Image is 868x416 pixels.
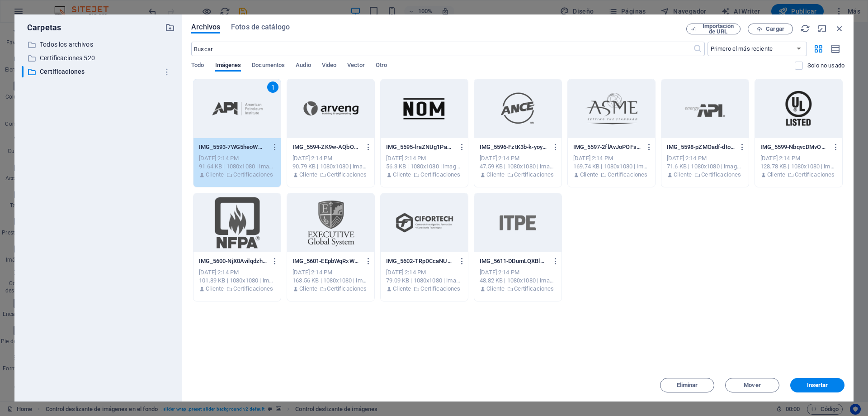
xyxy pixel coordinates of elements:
span: Importación de URL [700,24,736,34]
button: Cargar [748,24,793,34]
span: Mover [744,383,760,388]
input: Buscar [191,42,693,56]
p: Certificaciones [233,285,273,293]
span: Video [322,60,336,72]
div: ​Certificaciones [22,66,175,77]
div: Por: Cliente | Carpeta: Certificaciones [386,285,462,293]
div: [DATE] 2:14 PM [292,154,369,163]
p: Certificaciones 520 [40,53,158,63]
p: Cliente [674,171,692,179]
span: Audio [296,60,311,72]
p: Solo muestra los archivos que no están usándose en el sitio web. Los archivos añadidos durante es... [807,62,844,70]
p: IMG_5596-FztK3b-k-yoyAyJSOPbs2A.PNG [480,143,547,151]
div: 56.3 KB | 1080x1080 | image/png [386,163,462,171]
p: Todos los archivos [40,39,158,50]
div: Por: Cliente | Carpeta: Certificaciones [292,285,369,293]
p: IMG_5595-lraZNUg1PaJWTL_nr8e0Gg.PNG [386,143,454,151]
div: 71.6 KB | 1080x1080 | image/png [667,163,743,171]
div: Por: Cliente | Carpeta: Certificaciones [292,171,369,179]
p: Certificaciones [327,285,367,293]
div: 48.82 KB | 1080x1080 | image/png [480,277,556,285]
div: Por: Cliente | Carpeta: Certificaciones [667,171,743,179]
div: 169.74 KB | 1080x1080 | image/png [573,163,650,171]
p: Cliente [299,171,317,179]
span: Eliminar [677,383,698,388]
p: Certificaciones [40,67,158,77]
p: Cliente [393,171,411,179]
div: 163.56 KB | 1080x1080 | image/png [292,277,369,285]
p: IMG_5594-ZK9w-AQbO66AtT7WlKyovQ.PNG [292,143,360,151]
span: Cargar [766,26,784,32]
p: IMG_5593-7WG5heoWmVoSbaLk-c8cTw.PNG [199,143,267,151]
p: Certificaciones [514,285,554,293]
span: Otro [376,60,387,72]
p: Certificaciones [233,171,273,179]
p: Carpetas [22,22,61,33]
p: Cliente [206,171,224,179]
div: 1 [267,81,278,93]
p: Cliente [393,285,411,293]
span: Vector [347,60,365,72]
p: IMG_5598-pZMOadf-dtosvcCiSfIJuA.PNG [667,143,735,151]
div: [DATE] 2:14 PM [667,154,743,163]
p: Cliente [299,285,317,293]
div: Por: Cliente | Carpeta: Certificaciones [760,171,837,179]
div: [DATE] 2:14 PM [480,268,556,277]
p: Certificaciones [514,171,554,179]
div: Por: Cliente | Carpeta: Certificaciones [386,171,462,179]
div: Por: Cliente | Carpeta: Certificaciones [480,171,556,179]
div: [DATE] 2:14 PM [386,268,462,277]
p: Certificaciones [701,171,741,179]
div: Por: Cliente | Carpeta: Certificaciones [573,171,650,179]
i: Volver a cargar [800,24,810,33]
i: Cerrar [835,24,844,33]
span: Insertar [807,383,828,388]
p: Certificaciones [795,171,835,179]
div: [DATE] 2:14 PM [292,268,369,277]
p: IMG_5599-NbqvcDMvOHQ0_A2FQ-Tr0w.PNG [760,143,828,151]
p: Cliente [486,285,505,293]
div: Por: Cliente | Carpeta: Certificaciones [199,171,275,179]
div: 90.79 KB | 1080x1080 | image/png [292,163,369,171]
button: Importación de URL [686,24,741,34]
p: IMG_5600-NjX0AvilqdzhdvOmdGkxjA.PNG [199,257,267,265]
span: Archivos [191,22,220,33]
div: 79.09 KB | 1080x1080 | image/png [386,277,462,285]
p: Cliente [580,171,598,179]
span: Todo [191,60,204,72]
p: Certificaciones [608,171,647,179]
p: IMG_5602-TRpDCcaNUy1rN_q8iou5PQ.PNG [386,257,454,265]
div: Certificaciones 520 [22,53,175,64]
i: Crear carpeta [165,23,175,33]
div: ​ [22,66,24,77]
button: Mover [725,378,779,392]
button: Insertar [790,378,844,392]
p: Certificaciones [420,171,460,179]
div: Por: Cliente | Carpeta: Certificaciones [480,285,556,293]
span: Fotos de catálogo [231,22,290,33]
div: [DATE] 2:14 PM [480,154,556,163]
div: 47.59 KB | 1080x1080 | image/png [480,163,556,171]
div: [DATE] 2:14 PM [760,154,837,163]
p: Cliente [767,171,785,179]
div: 91.64 KB | 1080x1080 | image/png [199,163,275,171]
p: IMG_5601-EEpbWqRxW5o4hp5R4kzJdg.PNG [292,257,360,265]
div: [DATE] 2:14 PM [199,154,275,163]
button: Eliminar [660,378,714,392]
p: IMG_5611-DDumLQXBlmv7m27XbeGjAw.PNG [480,257,547,265]
div: 101.89 KB | 1080x1080 | image/png [199,277,275,285]
p: Cliente [206,285,224,293]
p: Certificaciones [327,171,367,179]
div: 128.78 KB | 1080x1080 | image/png [760,163,837,171]
p: Cliente [486,171,505,179]
p: IMG_5597-2flAvJoPOFs3IspZ3vjZYg.PNG [573,143,641,151]
i: Minimizar [817,24,827,33]
div: Por: Cliente | Carpeta: Certificaciones [199,285,275,293]
div: [DATE] 2:14 PM [199,268,275,277]
span: Imágenes [215,60,241,72]
div: [DATE] 2:14 PM [573,154,650,163]
div: [DATE] 2:14 PM [386,154,462,163]
p: Certificaciones [420,285,460,293]
span: Documentos [252,60,285,72]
